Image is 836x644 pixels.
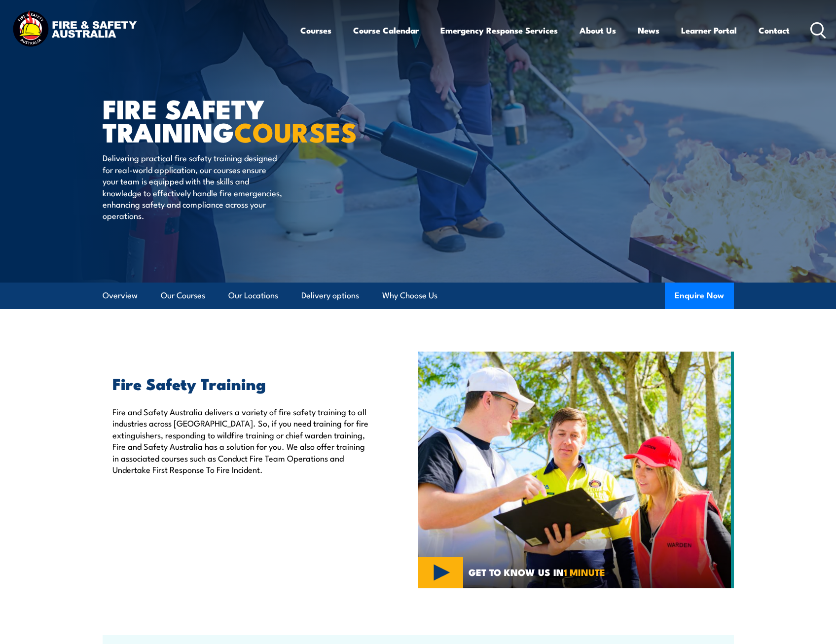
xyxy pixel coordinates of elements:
h1: FIRE SAFETY TRAINING [103,97,346,143]
a: Courses [300,17,331,43]
a: Delivery options [301,283,359,309]
strong: COURSES [234,110,357,151]
button: Enquire Now [665,283,734,309]
img: Fire Safety Training Courses [418,352,734,588]
a: Emergency Response Services [440,17,558,43]
a: Our Locations [228,283,278,309]
a: Overview [103,283,138,309]
a: Why Choose Us [382,283,437,309]
h2: Fire Safety Training [112,376,373,390]
strong: 1 MINUTE [564,565,605,579]
p: Fire and Safety Australia delivers a variety of fire safety training to all industries across [GE... [112,406,373,475]
a: Our Courses [161,283,205,309]
a: Course Calendar [353,17,419,43]
a: Learner Portal [681,17,737,43]
span: GET TO KNOW US IN [469,568,605,576]
p: Delivering practical fire safety training designed for real-world application, our courses ensure... [103,152,283,221]
a: About Us [580,17,616,43]
a: News [638,17,659,43]
a: Contact [759,17,790,43]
